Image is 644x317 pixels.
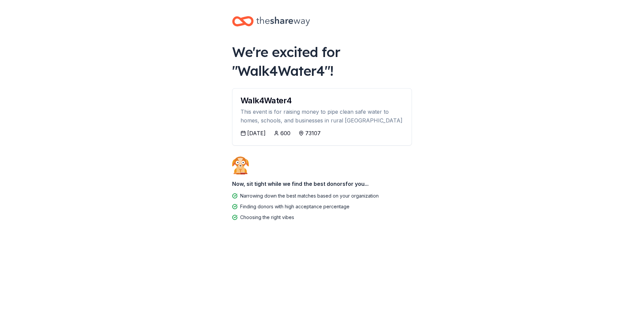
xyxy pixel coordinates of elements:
img: Dog waiting patiently [232,156,249,174]
div: [DATE] [247,129,266,137]
div: 73107 [305,129,321,137]
div: Now, sit tight while we find the best donors for you... [232,177,412,191]
div: Choosing the right vibes [240,213,294,221]
div: We're excited for " Walk4Water4 "! [232,43,412,80]
div: Walk4Water4 [240,97,404,105]
div: This event is for raising money to pipe clean safe water to homes, schools, and businesses in rur... [240,107,404,125]
div: 600 [280,129,290,137]
div: Finding donors with high acceptance percentage [240,203,350,211]
div: Narrowing down the best matches based on your organization [240,192,379,200]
